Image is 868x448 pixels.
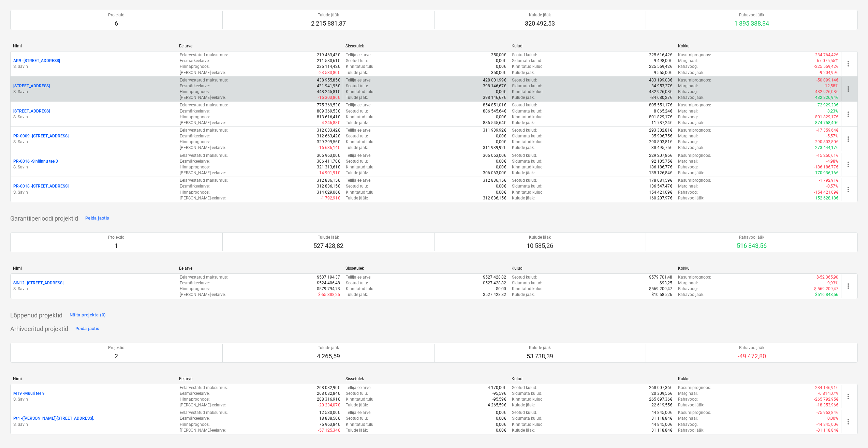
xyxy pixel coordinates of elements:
p: Kulude jääk [525,12,555,18]
p: Kulude jääk [527,235,553,240]
p: Marginaal : [678,183,698,189]
p: 312 663,42€ [317,133,340,139]
p: Rahavoog : [678,114,698,120]
p: Seotud kulud : [512,153,537,159]
p: $527 428,82 [483,274,506,280]
p: -154 421,09€ [814,190,838,195]
p: 0,00€ [496,159,506,164]
p: 135 126,84€ [649,170,672,176]
p: 306 063,00€ [483,153,506,159]
p: 178 081,59€ [649,178,672,183]
p: 9 555,00€ [654,70,672,76]
iframe: Chat Widget [834,415,868,448]
p: Hinnaprognoos : [180,286,210,292]
p: Tulude jääk [313,235,343,240]
p: -4 246,88€ [321,120,340,126]
p: 154 421,09€ [649,190,672,195]
p: $527 428,82 [483,292,506,298]
p: Projektid [108,235,124,240]
p: -17 359,64€ [816,128,838,133]
p: 886 545,64€ [483,120,506,126]
p: 0,00€ [496,183,506,189]
p: $537 194,37 [317,274,340,280]
p: Sidumata kulud : [512,83,542,89]
p: S. Savin [13,397,174,402]
p: Eelarvestatud maksumus : [180,77,228,83]
p: Kasumiprognoos : [678,77,711,83]
p: 350,00€ [491,52,506,58]
p: [PERSON_NAME]-eelarve : [180,170,226,176]
p: 398 146,67€ [483,95,506,101]
div: [STREET_ADDRESS]S. Savin [13,108,174,120]
p: AR9 - [STREET_ADDRESS] [13,58,60,64]
p: -34 953,27€ [650,83,672,89]
p: Hinnaprognoos : [180,164,210,170]
span: more_vert [844,392,852,401]
p: 312 836,15€ [317,183,340,189]
p: Seotud tulu : [346,280,368,286]
p: 0,00€ [496,114,506,120]
p: 229 207,86€ [649,153,672,159]
p: 329 299,56€ [317,139,340,145]
p: 432 826,94€ [815,95,838,101]
p: 0,00€ [496,58,506,64]
p: -9,93% [826,280,838,286]
p: Seotud tulu : [346,183,368,189]
p: Seotud kulud : [512,77,537,83]
p: Marginaal : [678,83,698,89]
p: 219 463,43€ [317,52,340,58]
p: Projektid [108,345,124,351]
p: 482 926,08€ [649,89,672,95]
span: more_vert [844,110,852,118]
p: [PERSON_NAME]-eelarve : [180,145,226,151]
p: -12,58% [824,83,838,89]
p: 0,00€ [496,89,506,95]
p: $-569 209,47 [814,286,838,292]
p: Kulude jääk : [512,70,535,76]
p: Seotud tulu : [346,83,368,89]
p: Kulude jääk : [512,292,535,298]
p: 428 001,99€ [483,77,506,83]
p: Pt4 - ([PERSON_NAME])[STREET_ADDRESS]. [13,416,94,421]
p: 38 495,75€ [651,145,672,151]
p: Tellija eelarve : [346,274,371,280]
span: more_vert [844,185,852,194]
p: Eesmärkeelarve : [180,108,210,114]
p: S. Savin [13,139,174,145]
p: 448 245,81€ [317,89,340,95]
p: Eelarvestatud maksumus : [180,178,228,183]
p: Rahavoo jääk : [678,195,704,201]
p: 1 [108,242,124,250]
div: Kulud [512,44,672,48]
p: Eesmärkeelarve : [180,58,210,64]
p: Sidumata kulud : [512,183,542,189]
p: 0,00€ [496,164,506,170]
p: -1 792,91€ [819,178,838,183]
p: Kinnitatud kulud : [512,190,544,195]
p: Eelarvestatud maksumus : [180,52,228,58]
p: Marginaal : [678,280,698,286]
p: $-52 365,90 [816,274,838,280]
p: Kasumiprognoos : [678,128,711,133]
p: Kasumiprognoos : [678,102,711,108]
p: Rahavoo jääk [738,345,766,351]
p: Sidumata kulud : [512,58,542,64]
p: Kinnitatud tulu : [346,190,374,195]
p: Kasumiprognoos : [678,153,711,159]
p: $569 209,47 [649,286,672,292]
p: 170 936,16€ [815,170,838,176]
p: Kinnitatud tulu : [346,139,374,145]
p: Tulude jääk : [346,120,368,126]
p: -9 204,99€ [819,70,838,76]
p: 306 963,00€ [317,153,340,159]
p: -15 250,61€ [816,153,838,159]
p: Sidumata kulud : [512,133,542,139]
p: 35 996,75€ [651,133,672,139]
div: Nimi [13,266,174,271]
p: Seotud kulud : [512,52,537,58]
p: $10 585,26 [651,292,672,298]
p: 2 [108,352,124,360]
p: Eelarvestatud maksumus : [180,274,228,280]
p: Tulude jääk : [346,195,368,201]
div: Sissetulek [345,44,506,48]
